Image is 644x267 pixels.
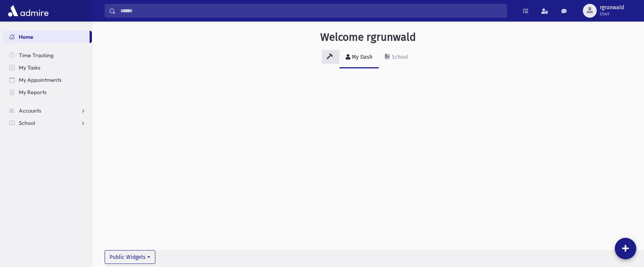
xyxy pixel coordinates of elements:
a: My Dash [339,47,379,68]
a: My Reports [3,86,92,98]
span: Home [19,33,33,40]
span: rgrunwald [600,5,624,11]
span: Time Tracking [19,52,53,59]
a: School [379,47,414,68]
span: User [600,11,624,17]
span: My Reports [19,89,47,96]
span: My Appointments [19,76,62,83]
span: Accounts [19,107,41,114]
a: Accounts [3,104,92,117]
span: School [19,119,35,126]
button: Public Widgets [105,250,155,264]
a: My Appointments [3,74,92,86]
a: My Tasks [3,61,92,74]
img: AdmirePro [6,3,50,18]
div: School [390,54,408,60]
a: School [3,117,92,129]
a: Home [3,31,90,43]
span: My Tasks [19,64,40,71]
div: My Dash [350,54,373,60]
input: Search [116,4,507,18]
a: Time Tracking [3,49,92,61]
h3: Welcome rgrunwald [320,31,416,44]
